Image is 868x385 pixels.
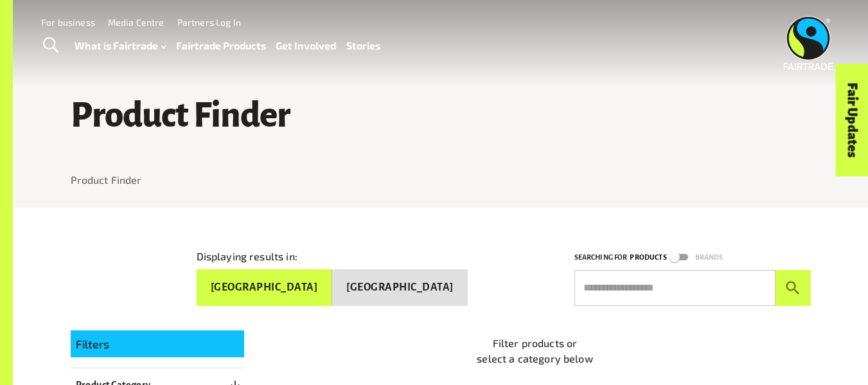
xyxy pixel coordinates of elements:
[71,96,811,134] h1: Product Finder
[177,17,241,28] a: Partners Log In
[35,30,66,62] a: Toggle Search
[176,37,266,55] a: Fairtrade Products
[76,336,239,352] p: Filters
[197,269,333,305] button: [GEOGRAPHIC_DATA]
[574,251,628,264] p: Searching for
[71,174,142,186] a: Product Finder
[784,16,833,70] img: Fairtrade Australia New Zealand logo
[75,37,166,55] a: What is Fairtrade
[260,336,811,366] p: Filter products or select a category below
[346,37,380,55] a: Stories
[276,37,336,55] a: Get Involved
[332,269,468,305] button: [GEOGRAPHIC_DATA]
[41,17,95,28] a: For business
[71,172,811,188] nav: breadcrumb
[630,251,666,264] p: Products
[108,17,164,28] a: Media Centre
[197,249,297,264] p: Displaying results in:
[695,251,723,264] p: Brands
